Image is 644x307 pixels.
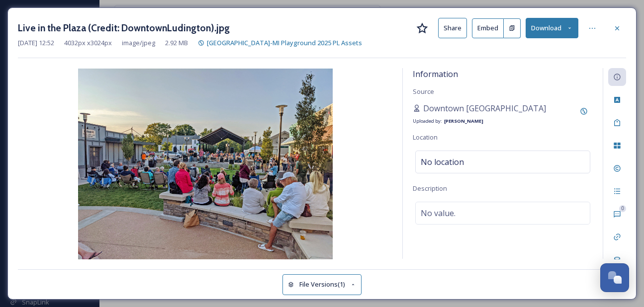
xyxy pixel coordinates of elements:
span: No value. [421,207,456,219]
span: Source [413,87,434,96]
span: Location [413,133,438,142]
button: Open Chat [600,263,629,292]
button: Download [526,18,578,38]
span: 2.92 MB [165,38,188,48]
button: Share [438,18,467,38]
strong: [PERSON_NAME] [444,118,483,124]
button: Embed [472,18,504,38]
span: 4032 px x 3024 px [64,38,112,48]
span: [GEOGRAPHIC_DATA]-MI Playground 2025 PL Assets [207,38,362,47]
img: PXL_20210730_235210506.jpg [18,69,392,259]
span: Uploaded by: [413,118,442,124]
span: Description [413,184,447,193]
h3: Live in the Plaza (Credit: DowntownLudington).jpg [18,21,230,35]
span: image/jpeg [122,38,155,48]
span: No location [421,156,464,168]
span: Downtown [GEOGRAPHIC_DATA] [423,102,546,114]
span: Information [413,69,458,79]
div: 0 [619,205,626,212]
button: File Versions(1) [282,274,362,295]
span: [DATE] 12:52 [18,38,54,48]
